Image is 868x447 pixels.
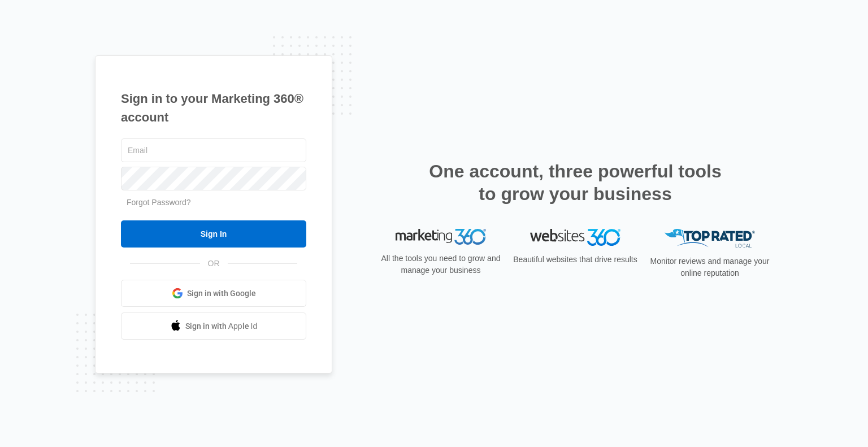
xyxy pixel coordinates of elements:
[426,160,725,205] h2: One account, three powerful tools to grow your business
[185,320,258,332] span: Sign in with Apple Id
[377,253,504,276] p: All the tools you need to grow and manage your business
[121,313,306,340] a: Sign in with Apple Id
[396,229,486,245] img: Marketing 360
[646,255,773,279] p: Monitor reviews and manage your online reputation
[512,254,639,266] p: Beautiful websites that drive results
[121,220,306,248] input: Sign In
[187,288,256,300] span: Sign in with Google
[121,89,306,127] h1: Sign in to your Marketing 360® account
[665,229,755,248] img: Top Rated Local
[127,198,191,207] a: Forgot Password?
[200,258,228,270] span: OR
[121,280,306,307] a: Sign in with Google
[121,138,306,162] input: Email
[530,229,620,245] img: Websites 360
